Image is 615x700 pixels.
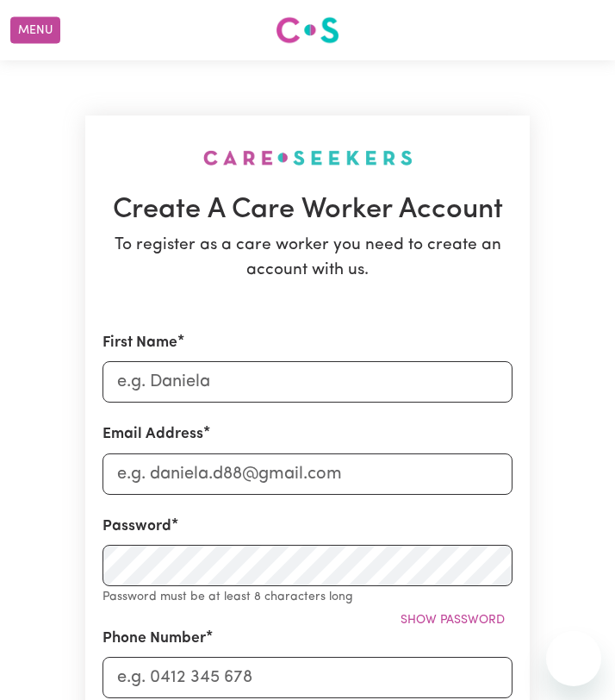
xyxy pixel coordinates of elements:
button: Menu [10,17,60,44]
button: Show password [393,607,512,634]
iframe: Button to launch messaging window [546,631,601,686]
label: First Name [102,332,177,354]
input: e.g. daniela.d88@gmail.com [102,453,512,495]
small: Password must be at least 8 characters long [102,591,353,603]
label: Password [102,516,171,538]
input: e.g. Daniela [102,361,512,403]
h1: Create A Care Worker Account [102,193,512,227]
span: Show password [401,614,505,627]
img: Careseekers logo [276,15,339,46]
p: To register as a care worker you need to create an account with us. [102,234,512,284]
label: Email Address [102,423,203,446]
label: Phone Number [102,628,206,650]
input: e.g. 0412 345 678 [102,657,512,698]
a: Careseekers logo [276,10,339,50]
